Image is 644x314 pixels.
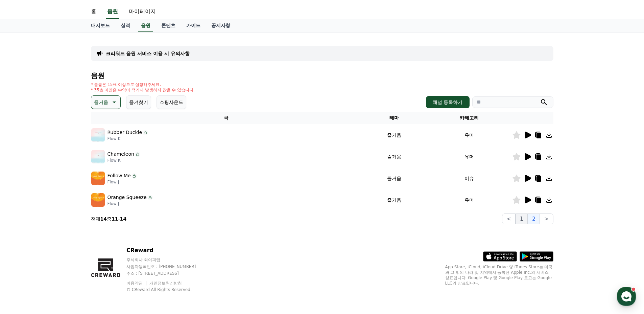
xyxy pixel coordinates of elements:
p: Follow Me [108,172,131,179]
a: 홈 [2,215,45,231]
a: 홈 [86,5,102,19]
span: 설정 [104,225,113,230]
th: 카테고리 [427,112,512,124]
a: 개인정보처리방침 [149,281,182,286]
strong: 11 [112,216,118,222]
td: 이슈 [427,167,512,189]
p: 주소 : [STREET_ADDRESS] [126,271,209,276]
a: 공지사항 [206,19,236,32]
p: 사업자등록번호 : [PHONE_NUMBER] [126,264,209,269]
img: music [91,150,105,163]
button: < [502,214,515,224]
p: * 35초 미만은 수익이 적거나 발생하지 않을 수 있습니다. [91,87,195,93]
td: 유머 [427,189,512,211]
img: music [91,128,105,142]
strong: 14 [100,216,107,222]
a: 가이드 [181,19,206,32]
span: 홈 [21,225,25,230]
p: 전체 중 - [91,216,127,222]
p: Flow J [108,201,153,206]
td: 즐거움 [362,124,427,146]
button: > [540,214,553,224]
span: 대화 [62,225,70,230]
p: Rubber Duckie [108,129,142,136]
strong: 14 [120,216,126,222]
button: 1 [516,214,528,224]
p: Flow J [108,179,137,185]
a: 대시보드 [86,19,115,32]
a: 음원 [106,5,119,19]
p: Flow K [108,136,148,141]
button: 쇼핑사운드 [157,95,186,109]
th: 테마 [362,112,427,124]
td: 유머 [427,124,512,146]
p: CReward [126,246,209,254]
img: music [91,193,105,207]
td: 즐거움 [362,167,427,189]
a: 음원 [138,19,153,32]
td: 유머 [427,146,512,167]
img: music [91,172,105,185]
p: * 볼륨은 15% 이상으로 설정해주세요. [91,82,195,87]
a: 설정 [87,215,130,231]
th: 곡 [91,112,362,124]
p: © CReward All Rights Reserved. [126,287,209,292]
a: 콘텐츠 [156,19,181,32]
td: 즐거움 [362,189,427,211]
a: 실적 [115,19,136,32]
a: 대화 [45,215,87,231]
button: 즐겨찾기 [126,95,151,109]
p: Orange Squeeze [108,194,147,201]
button: 채널 등록하기 [426,96,469,108]
p: 즐거움 [94,97,108,107]
p: Flow K [108,158,140,163]
a: 마이페이지 [123,5,161,19]
a: 이용약관 [126,281,148,286]
h4: 음원 [91,72,553,79]
button: 2 [528,214,540,224]
p: App Store, iCloud, iCloud Drive 및 iTunes Store는 미국과 그 밖의 나라 및 지역에서 등록된 Apple Inc.의 서비스 상표입니다. Goo... [445,264,553,286]
td: 즐거움 [362,146,427,167]
p: 주식회사 와이피랩 [126,257,209,263]
a: 크리워드 음원 서비스 이용 시 유의사항 [106,50,190,57]
p: Chameleon [108,151,134,158]
button: 즐거움 [91,95,121,109]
